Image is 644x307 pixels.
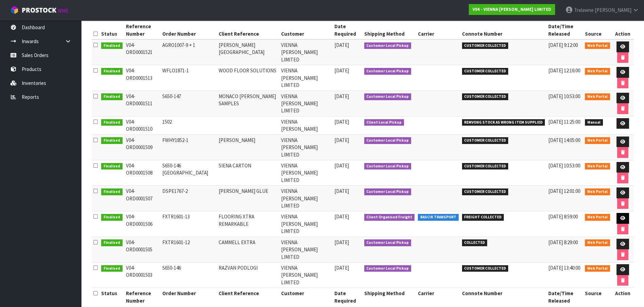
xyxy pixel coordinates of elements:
[99,21,124,39] th: Status
[101,42,123,49] span: Finalised
[99,288,124,306] th: Status
[217,288,279,306] th: Client Reference
[124,211,161,237] td: V04-ORD0001506
[473,6,551,12] strong: V04 - VIENNA [PERSON_NAME] LIMITED
[161,288,217,306] th: Order Number
[101,163,123,170] span: Finalised
[279,134,333,160] td: VIENNA [PERSON_NAME] LIMITED
[462,163,509,170] span: CUSTOMER COLLECTED
[548,42,578,48] span: [DATE] 9:12:00
[161,263,217,288] td: S650-146
[364,68,411,75] span: Customer Local Pickup
[217,91,279,116] td: MONACO [PERSON_NAME] SAMPLES
[334,239,349,246] span: [DATE]
[124,39,161,65] td: V04-ORD0001521
[217,263,279,288] td: RAZVAN PODLOGI
[585,163,610,170] span: Web Portal
[124,21,161,39] th: Reference Number
[101,119,123,126] span: Finalised
[462,239,487,246] span: COLLECTED
[416,288,460,306] th: Carrier
[548,188,580,194] span: [DATE] 12:01:00
[583,21,612,39] th: Source
[585,42,610,49] span: Web Portal
[217,160,279,185] td: SIENA CARTON
[364,42,411,49] span: Customer Local Pickup
[585,265,610,272] span: Web Portal
[547,21,583,39] th: Date/Time Released
[279,237,333,262] td: VIENNA [PERSON_NAME] LIMITED
[364,93,411,100] span: Customer Local Pickup
[101,214,123,221] span: Finalised
[279,116,333,134] td: VIENNA [PERSON_NAME]
[124,237,161,262] td: V04-ORD0001505
[548,119,580,125] span: [DATE] 11:25:00
[161,186,217,211] td: DSPE1767-2
[217,211,279,237] td: FLOORING XTRA REMARKABLE
[460,21,547,39] th: Connote Number
[462,119,545,126] span: REMVONG STOCK AS WRONG ITEM SUPPLIED
[333,288,362,306] th: Date Required
[217,237,279,262] td: CAMMELL EXTRA
[161,134,217,160] td: FWHY1852-1
[279,288,333,306] th: Customer
[279,186,333,211] td: VIENNA [PERSON_NAME] LIMITED
[101,68,123,75] span: Finalised
[279,160,333,185] td: VIENNA [PERSON_NAME] LIMITED
[364,163,411,170] span: Customer Local Pickup
[612,288,634,306] th: Action
[460,288,547,306] th: Connote Number
[595,7,631,13] span: [PERSON_NAME]
[101,239,123,246] span: Finalised
[364,119,404,126] span: Client Local Pickup
[462,137,509,144] span: CUSTOMER COLLECTED
[462,68,509,75] span: CUSTOMER COLLECTED
[279,21,333,39] th: Customer
[101,188,123,195] span: Finalised
[585,188,610,195] span: Web Portal
[462,42,509,49] span: CUSTOMER COLLECTED
[585,137,610,144] span: Web Portal
[548,213,578,220] span: [DATE] 8:59:00
[161,160,217,185] td: S650-146 [GEOGRAPHIC_DATA]
[364,214,415,221] span: Client Organised Freight
[548,162,580,169] span: [DATE] 10:53:00
[364,188,411,195] span: Customer Local Pickup
[612,21,634,39] th: Action
[161,39,217,65] td: AGRO1007-9 + 1
[363,21,417,39] th: Shipping Method
[124,134,161,160] td: V04-ORD0001509
[161,91,217,116] td: S650-147
[334,137,349,143] span: [DATE]
[161,21,217,39] th: Order Number
[585,214,610,221] span: Web Portal
[548,137,580,143] span: [DATE] 14:05:00
[462,93,509,100] span: CUSTOMER COLLECTED
[124,91,161,116] td: V04-ORD0001511
[334,265,349,271] span: [DATE]
[548,93,580,100] span: [DATE] 10:53:00
[124,288,161,306] th: Reference Number
[124,65,161,91] td: V04-ORD0001513
[333,21,362,39] th: Date Required
[217,21,279,39] th: Client Reference
[124,116,161,134] td: V04-ORD0001510
[217,186,279,211] td: [PERSON_NAME] GLUE
[101,137,123,144] span: Finalised
[334,213,349,220] span: [DATE]
[101,93,123,100] span: Finalised
[548,67,580,74] span: [DATE] 12:16:00
[161,211,217,237] td: FXTR1601-13
[418,214,459,221] span: BASCIK TRANSPORT
[574,7,594,13] span: Trelawne
[548,239,578,246] span: [DATE] 8:29:00
[334,93,349,100] span: [DATE]
[363,288,417,306] th: Shipping Method
[279,211,333,237] td: VIENNA [PERSON_NAME] LIMITED
[161,237,217,262] td: FXTR1601-12
[124,263,161,288] td: V04-ORD0001503
[101,265,123,272] span: Finalised
[462,188,509,195] span: CUSTOMER COLLECTED
[547,288,583,306] th: Date/Time Released
[124,160,161,185] td: V04-ORD0001508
